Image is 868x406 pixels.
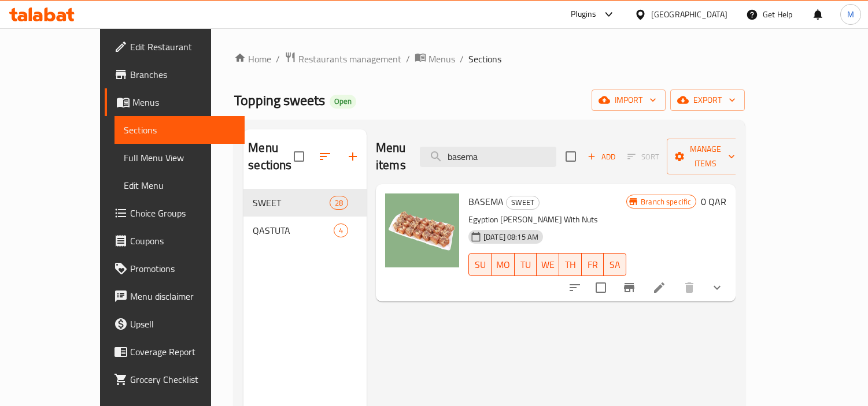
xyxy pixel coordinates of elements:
[234,52,271,66] a: Home
[243,184,367,249] nav: Menu sections
[468,193,504,210] span: BASEMA
[515,253,537,276] button: TU
[468,253,492,276] button: SU
[130,40,236,54] span: Edit Restaurant
[519,256,533,273] span: TU
[420,147,556,167] input: search
[559,253,582,276] button: TH
[234,51,745,66] nav: breadcrumb
[586,150,617,163] span: Add
[385,193,459,267] img: BASEMA
[130,234,236,248] span: Coupons
[114,144,245,172] a: Full Menu View
[105,33,245,61] a: Edit Restaurant
[105,88,245,116] a: Menus
[507,196,539,209] span: SWEET
[105,338,245,366] a: Coverage Report
[468,213,626,227] p: Egyption [PERSON_NAME] With Nuts
[130,289,236,303] span: Menu disclaimer
[253,224,334,237] span: QASTUTA
[253,196,329,210] span: SWEET
[586,256,600,273] span: FR
[105,310,245,338] a: Upsell
[679,93,736,107] span: export
[105,61,245,88] a: Branches
[601,93,656,107] span: import
[583,148,620,166] span: Add item
[564,256,577,273] span: TH
[701,193,726,210] h6: 0 QAR
[330,96,356,106] span: Open
[334,224,348,237] div: items
[582,253,604,276] button: FR
[670,90,745,111] button: export
[114,172,245,199] a: Edit Menu
[132,95,236,109] span: Menus
[130,317,236,331] span: Upsell
[496,256,510,273] span: MO
[506,196,540,210] div: SWEET
[114,116,245,144] a: Sections
[636,196,696,207] span: Branch specific
[130,345,236,359] span: Coverage Report
[847,8,854,21] span: M
[234,87,325,113] span: Topping sweets
[710,281,724,295] svg: Show Choices
[571,8,596,21] div: Plugins
[415,51,455,66] a: Menus
[124,178,236,192] span: Edit Menu
[330,196,348,210] div: items
[583,148,620,166] button: Add
[615,274,643,301] button: Branch-specific-item
[620,148,667,166] span: Select section first
[276,52,280,66] li: /
[105,366,245,393] a: Grocery Checklist
[376,139,406,174] h2: Menu items
[334,225,348,236] span: 4
[479,232,543,243] span: [DATE] 08:15 AM
[330,198,348,208] span: 28
[604,253,626,276] button: SA
[608,256,622,273] span: SA
[105,199,245,227] a: Choice Groups
[243,217,367,244] div: QASTUTA4
[651,8,727,21] div: [GEOGRAPHIC_DATA]
[105,282,245,310] a: Menu disclaimer
[285,51,401,66] a: Restaurants management
[460,52,464,66] li: /
[248,139,294,174] h2: Menu sections
[541,256,555,273] span: WE
[429,52,455,66] span: Menus
[589,275,613,300] span: Select to update
[287,144,311,169] span: Select all sections
[105,227,245,255] a: Coupons
[703,274,731,301] button: show more
[105,255,245,282] a: Promotions
[537,253,559,276] button: WE
[124,123,236,137] span: Sections
[652,281,666,295] a: Edit menu item
[130,68,236,81] span: Branches
[676,142,735,171] span: Manage items
[130,373,236,386] span: Grocery Checklist
[298,52,401,66] span: Restaurants management
[406,52,410,66] li: /
[130,206,236,220] span: Choice Groups
[561,274,589,301] button: sort-choices
[130,262,236,275] span: Promotions
[592,90,666,111] button: import
[124,151,236,165] span: Full Menu View
[675,274,703,301] button: delete
[468,52,501,66] span: Sections
[492,253,515,276] button: MO
[667,139,744,174] button: Manage items
[474,256,487,273] span: SU
[243,189,367,217] div: SWEET28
